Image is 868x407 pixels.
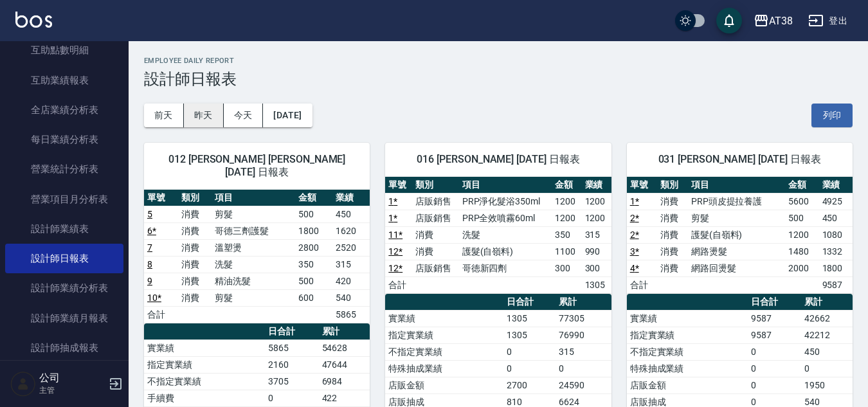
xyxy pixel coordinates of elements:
[295,273,332,289] td: 500
[412,193,459,210] td: 店販銷售
[627,343,748,360] td: 不指定實業績
[144,70,853,88] h3: 設計師日報表
[144,104,184,127] button: 前天
[459,226,552,243] td: 洗髮
[627,360,748,377] td: 特殊抽成業績
[785,210,818,226] td: 500
[178,206,212,222] td: 消費
[385,310,503,327] td: 實業績
[212,206,295,222] td: 剪髮
[15,12,52,28] img: Logo
[412,260,459,276] td: 店販銷售
[224,104,264,127] button: 今天
[459,177,552,194] th: 項目
[295,239,332,256] td: 2800
[147,276,152,286] a: 9
[556,310,611,327] td: 77305
[552,210,581,226] td: 1200
[811,104,853,127] button: 列印
[582,210,611,226] td: 1200
[295,222,332,239] td: 1800
[819,177,853,194] th: 業績
[212,273,295,289] td: 精油洗髮
[657,260,688,276] td: 消費
[144,190,370,323] table: a dense table
[385,377,503,393] td: 店販金額
[5,273,123,303] a: 設計師業績分析表
[332,273,370,289] td: 420
[748,8,798,34] button: AT38
[212,222,295,239] td: 哥德三劑護髮
[801,360,853,377] td: 0
[582,276,611,293] td: 1305
[503,360,556,377] td: 0
[556,343,611,360] td: 315
[688,243,785,260] td: 網路燙髮
[627,310,748,327] td: 實業績
[688,210,785,226] td: 剪髮
[688,226,785,243] td: 護髮(自嶺料)
[295,190,332,206] th: 金額
[178,222,212,239] td: 消費
[412,243,459,260] td: 消費
[5,95,123,125] a: 全店業績分析表
[265,323,318,340] th: 日合計
[459,193,552,210] td: PRP淨化髮浴350ml
[657,226,688,243] td: 消費
[657,243,688,260] td: 消費
[332,206,370,222] td: 450
[556,377,611,393] td: 24590
[657,210,688,226] td: 消費
[319,339,370,356] td: 54628
[688,260,785,276] td: 網路回燙髮
[319,373,370,390] td: 6984
[459,210,552,226] td: PRP全效噴霧60ml
[552,193,581,210] td: 1200
[178,256,212,273] td: 消費
[5,303,123,333] a: 設計師業績月報表
[657,177,688,194] th: 類別
[785,226,818,243] td: 1200
[785,177,818,194] th: 金額
[627,177,853,294] table: a dense table
[265,373,318,390] td: 3705
[688,193,785,210] td: PRP頭皮提拉養護
[5,333,123,363] a: 設計師抽成報表
[144,190,178,206] th: 單號
[5,244,123,273] a: 設計師日報表
[5,154,123,184] a: 營業統計分析表
[10,371,36,397] img: Person
[385,327,503,343] td: 指定實業績
[657,193,688,210] td: 消費
[642,153,837,166] span: 031 [PERSON_NAME] [DATE] 日報表
[265,356,318,373] td: 2160
[147,209,152,219] a: 5
[184,104,224,127] button: 昨天
[801,294,853,311] th: 累計
[5,185,123,214] a: 營業項目月分析表
[785,243,818,260] td: 1480
[178,289,212,306] td: 消費
[785,260,818,276] td: 2000
[582,243,611,260] td: 990
[178,273,212,289] td: 消費
[801,343,853,360] td: 450
[5,66,123,95] a: 互助業績報表
[819,260,853,276] td: 1800
[385,343,503,360] td: 不指定實業績
[144,390,265,406] td: 手續費
[265,339,318,356] td: 5865
[332,222,370,239] td: 1620
[144,57,853,65] h2: Employee Daily Report
[556,360,611,377] td: 0
[5,214,123,244] a: 設計師業績表
[503,294,556,311] th: 日合計
[748,377,801,393] td: 0
[552,243,581,260] td: 1100
[332,239,370,256] td: 2520
[5,125,123,154] a: 每日業績分析表
[332,190,370,206] th: 業績
[582,260,611,276] td: 300
[748,343,801,360] td: 0
[5,35,123,65] a: 互助點數明細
